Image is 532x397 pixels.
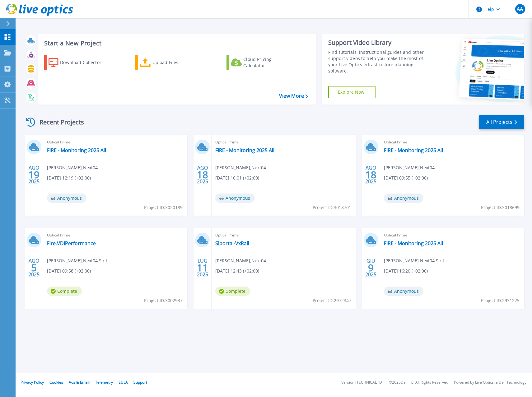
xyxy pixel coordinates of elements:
a: Ads & Email [69,380,90,385]
span: Optical Prime [215,232,352,239]
span: [DATE] 09:55 (+02:00) [384,175,428,181]
span: Anonymous [215,194,255,203]
span: [PERSON_NAME] , Next04 S.r.l. [47,257,108,264]
span: [PERSON_NAME] , Next04 [215,257,266,264]
span: [DATE] 10:01 (+02:00) [215,175,259,181]
div: Find tutorials, instructional guides and other support videos to help you make the most of your L... [328,49,431,74]
span: 19 [28,172,40,177]
span: Optical Prime [47,139,184,146]
a: Fire.VDIPerformance [47,240,96,246]
div: Recent Projects [24,114,92,130]
a: FIRE - Monitoring 2025 All [384,147,443,153]
li: © 2025 Dell Inc. All Rights Reserved [389,381,448,385]
span: Complete [47,287,82,296]
span: [DATE] 12:43 (+02:00) [215,268,259,274]
a: Download Collector [44,55,114,70]
div: GIU 2025 [365,256,377,279]
span: 5 [31,265,37,270]
span: Anonymous [384,287,423,296]
span: [DATE] 09:58 (+02:00) [47,268,91,274]
span: [DATE] 12:19 (+02:00) [47,175,91,181]
div: Support Video Library [328,39,431,47]
a: EULA [119,380,128,385]
span: Complete [215,287,250,296]
span: [PERSON_NAME] , Next04 [215,164,266,171]
div: AGO 2025 [365,163,377,186]
a: View More [279,93,308,99]
span: Anonymous [384,194,423,203]
span: [PERSON_NAME] , Next04 S.r.l. [384,257,445,264]
div: Cloud Pricing Calculator [243,56,293,69]
span: 9 [368,265,374,270]
a: Telemetry [95,380,113,385]
span: [DATE] 16:20 (+02:00) [384,268,428,274]
span: Optical Prime [384,139,520,146]
span: Optical Prime [47,232,184,239]
div: Upload Files [152,56,202,69]
span: Project ID: 3002937 [144,297,183,304]
div: AGO 2025 [197,163,208,186]
div: LUG 2025 [197,256,208,279]
a: FIRE - Monitoring 2025 All [384,240,443,246]
a: Explore Now! [328,86,376,98]
a: All Projects [479,115,524,129]
span: 11 [197,265,208,270]
span: Project ID: 3018699 [481,204,520,211]
span: Project ID: 3018701 [313,204,351,211]
h3: Start a New Project [44,40,308,47]
a: Upload Files [135,55,205,70]
span: 18 [197,172,208,177]
a: Cloud Pricing Calculator [226,55,296,70]
span: Anonymous [47,194,86,203]
a: FIRE - Monitoring 2025 All [47,147,106,153]
a: Siportal-VxRail [215,240,249,246]
li: Powered by Live Optics, a Dell Technology [454,381,526,385]
span: Project ID: 2972347 [313,297,351,304]
span: Optical Prime [384,232,520,239]
span: [PERSON_NAME] , Next04 [47,164,98,171]
span: Project ID: 2931225 [481,297,520,304]
div: Download Collector [60,56,110,69]
a: Support [133,380,147,385]
div: AGO 2025 [28,256,40,279]
a: Privacy Policy [21,380,44,385]
li: Version: [TECHNICAL_ID] [341,381,383,385]
span: AA [517,7,523,12]
a: Cookies [49,380,63,385]
span: Optical Prime [215,139,352,146]
a: FIRE - Monitoring 2025 All [215,147,274,153]
div: AGO 2025 [28,163,40,186]
span: 18 [365,172,376,177]
span: [PERSON_NAME] , Next04 [384,164,435,171]
span: Project ID: 3020189 [144,204,183,211]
